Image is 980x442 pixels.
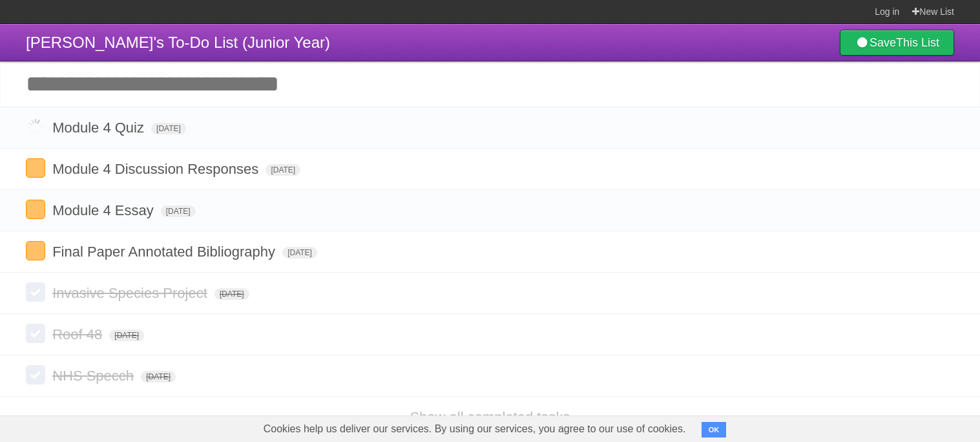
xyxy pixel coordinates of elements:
label: Done [26,158,45,178]
a: Show all completed tasks [410,409,570,425]
span: Final Paper Annotated Bibliography [52,244,278,260]
label: Done [26,241,45,260]
span: [DATE] [109,330,144,341]
span: Module 4 Essay [52,202,157,218]
span: Invasive Species Project [52,285,211,301]
span: [DATE] [282,247,317,258]
label: Done [26,324,45,343]
span: [DATE] [151,123,186,134]
b: This List [896,36,939,49]
span: [PERSON_NAME]'s To-Do List (Junior Year) [26,34,330,51]
span: [DATE] [141,371,176,383]
span: Roof 48 [52,326,105,342]
span: Cookies help us deliver our services. By using our services, you agree to our use of cookies. [251,416,699,442]
button: OK [702,422,727,437]
label: Done [26,117,45,136]
span: Module 4 Discussion Responses [52,161,262,177]
label: Done [26,282,45,302]
span: [DATE] [161,205,196,217]
span: Module 4 Quiz [52,120,147,136]
span: NHS Specch [52,368,137,384]
label: Done [26,365,45,384]
a: SaveThis List [840,30,954,56]
span: [DATE] [214,288,249,300]
span: [DATE] [266,164,300,176]
label: Done [26,200,45,219]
